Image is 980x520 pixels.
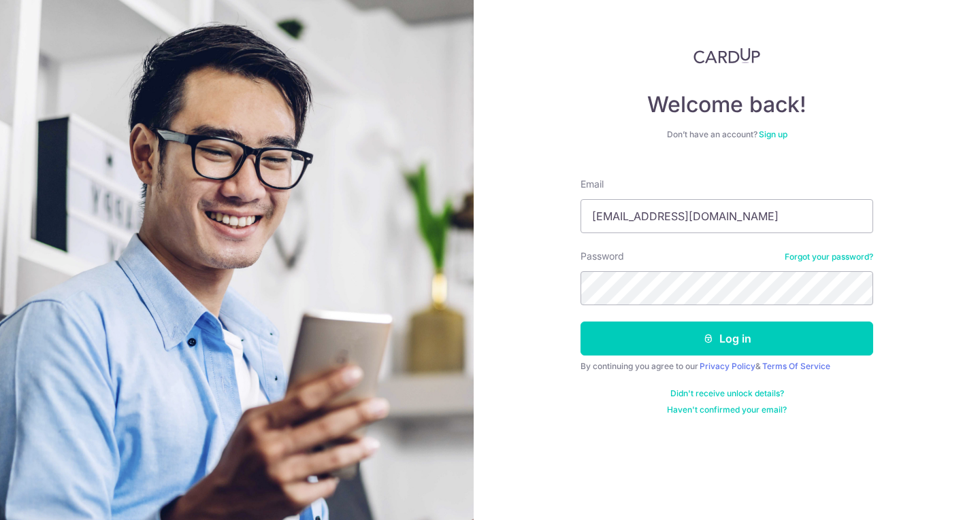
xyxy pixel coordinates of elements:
[670,388,784,399] a: Didn't receive unlock details?
[785,252,873,262] a: Forgot your password?
[581,129,873,140] div: Don’t have an account?
[581,322,873,356] button: Log in
[700,361,755,371] a: Privacy Policy
[581,91,873,118] h4: Welcome back!
[762,361,830,371] a: Terms Of Service
[581,199,873,233] input: Enter your Email
[581,361,873,372] div: By continuing you agree to our &
[693,48,760,64] img: CardUp Logo
[759,129,787,139] a: Sign up
[581,177,604,191] label: Email
[581,249,624,263] label: Password
[667,404,787,415] a: Haven't confirmed your email?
